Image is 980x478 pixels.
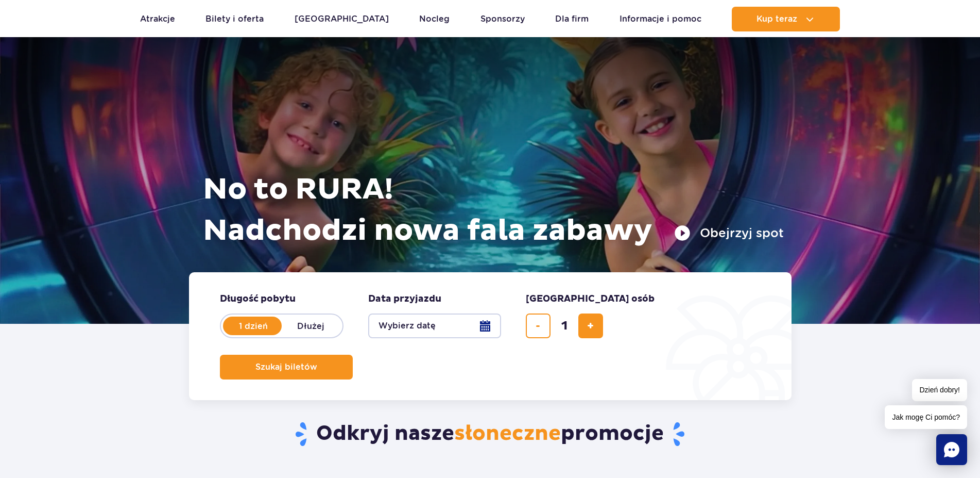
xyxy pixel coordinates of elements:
span: [GEOGRAPHIC_DATA] osób [526,293,655,305]
button: Wybierz datę [368,314,501,338]
button: dodaj bilet [578,314,603,338]
span: słoneczne [454,421,561,447]
button: Obejrzyj spot [674,225,784,241]
a: Atrakcje [140,7,175,31]
input: liczba biletów [552,314,577,338]
button: Kup teraz [732,7,840,31]
a: Nocleg [419,7,450,31]
span: Jak mogę Ci pomóc? [885,405,967,429]
button: usuń bilet [526,314,551,338]
label: 1 dzień [224,315,283,337]
a: Sponsorzy [480,7,525,31]
div: Chat [936,434,967,465]
span: Kup teraz [757,14,797,24]
a: Informacje i pomoc [620,7,701,31]
h1: No to RURA! Nadchodzi nowa fala zabawy [203,169,784,252]
span: Szukaj biletów [255,362,317,372]
span: Dzień dobry! [912,379,967,401]
span: Data przyjazdu [368,293,441,305]
form: Planowanie wizyty w Park of Poland [189,272,792,400]
label: Dłużej [282,315,340,337]
a: Bilety i oferta [205,7,264,31]
a: [GEOGRAPHIC_DATA] [295,7,389,31]
button: Szukaj biletów [220,355,353,380]
h2: Odkryj nasze promocje [188,421,792,448]
a: Dla firm [555,7,589,31]
span: Długość pobytu [220,293,296,305]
